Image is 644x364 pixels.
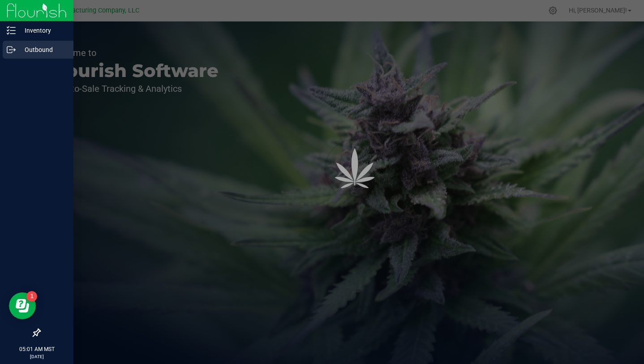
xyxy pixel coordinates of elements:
[4,353,69,360] p: [DATE]
[4,345,69,353] p: 05:01 AM MST
[9,292,36,319] iframe: Resource center
[26,291,37,302] iframe: Resource center unread badge
[16,25,69,36] p: Inventory
[16,44,69,55] p: Outbound
[7,45,16,54] inline-svg: Outbound
[7,26,16,35] inline-svg: Inventory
